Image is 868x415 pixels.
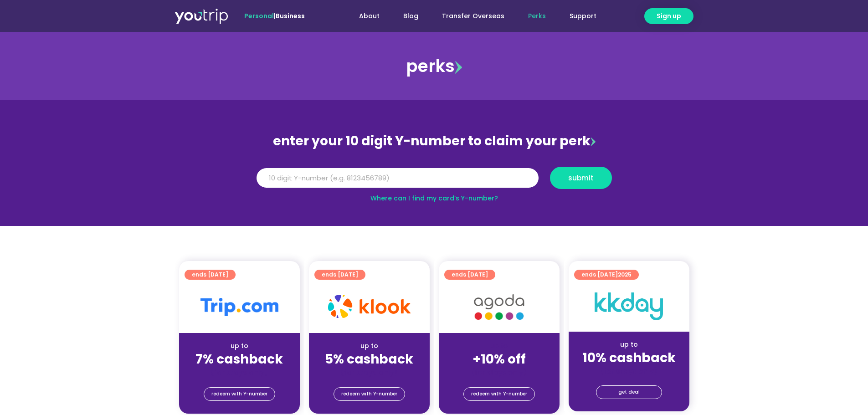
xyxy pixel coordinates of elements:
span: ends [DATE] [581,270,632,280]
span: redeem with Y-number [211,388,267,400]
div: (for stays only) [186,368,293,377]
nav: Menu [329,8,608,25]
a: ends [DATE]2025 [574,270,639,280]
div: enter your 10 digit Y-number to claim your perk [252,129,616,153]
a: Perks [516,8,558,25]
a: Support [558,8,608,25]
span: redeem with Y-number [471,388,527,400]
a: Transfer Overseas [430,8,516,25]
a: redeem with Y-number [334,387,405,401]
span: get deal [618,386,640,399]
div: (for stays only) [576,366,682,376]
div: (for stays only) [446,368,552,377]
input: 10 digit Y-number (e.g. 8123456789) [257,168,539,188]
span: ends [DATE] [452,270,488,280]
div: (for stays only) [316,368,422,377]
a: ends [DATE] [185,270,236,280]
div: up to [576,340,682,349]
strong: 10% cashback [582,349,676,367]
strong: 5% cashback [325,350,413,368]
a: get deal [596,385,662,399]
span: ends [DATE] [192,270,228,280]
div: up to [186,341,293,351]
a: redeem with Y-number [204,387,275,401]
button: submit [550,167,612,189]
a: redeem with Y-number [463,387,535,401]
a: Where can I find my card’s Y-number? [370,194,498,203]
strong: 7% cashback [195,350,283,368]
a: About [347,8,391,25]
span: up to [491,341,508,350]
span: redeem with Y-number [341,388,397,400]
strong: +10% off [473,350,526,368]
span: Personal [244,11,274,20]
span: 2025 [618,271,632,278]
a: Sign up [644,8,693,24]
span: | [244,11,305,20]
a: ends [DATE] [314,270,365,280]
div: up to [316,341,422,351]
span: submit [568,174,594,181]
form: Y Number [257,167,612,196]
a: Blog [391,8,430,25]
span: Sign up [657,11,681,21]
a: ends [DATE] [444,270,495,280]
a: Business [276,11,305,20]
span: ends [DATE] [322,270,358,280]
